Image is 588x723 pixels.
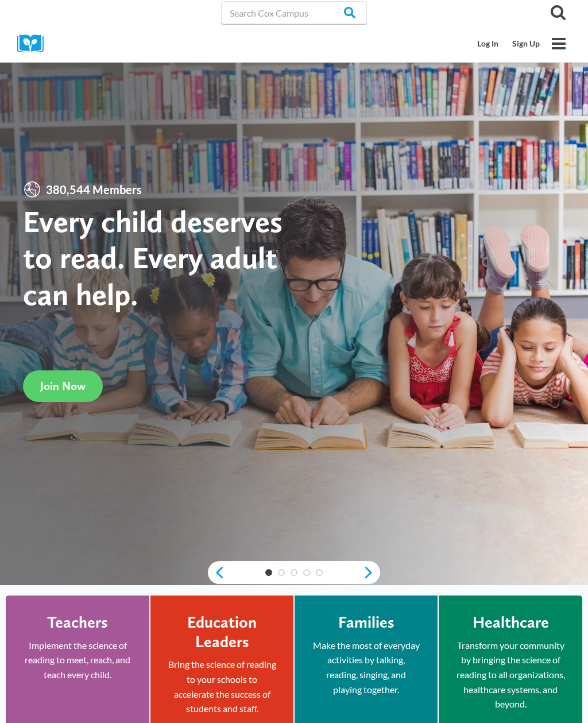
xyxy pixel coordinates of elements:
[23,203,283,312] strong: Every child deserves to read. Every adult can help.
[278,569,285,576] a: 2
[168,613,276,651] h4: Education Leaders
[316,569,323,576] a: 5
[23,638,132,682] p: Implement the science of reading to meet, reach, and teach every child.
[363,566,380,579] a: next
[265,569,272,576] a: 1
[505,33,547,55] a: Sign Up
[40,379,86,393] span: Join Now
[456,638,565,712] p: Transform your community by bringing the science of reading to all organizations, healthcare syst...
[208,561,380,584] div: content slider buttons
[547,32,571,56] button: Open menu
[291,569,297,576] a: 3
[312,638,420,697] p: Make the most of everyday activities by talking, reading, singing, and playing together.
[17,34,52,52] img: Cox Campus
[338,613,394,632] h4: Families
[168,657,276,716] p: Bring the science of reading to your schools to accelerate the success of students and staff.
[41,180,146,199] span: 380,544 Members
[473,613,549,632] h4: Healthcare
[303,569,310,576] a: 4
[23,370,103,402] a: Join Now
[470,33,505,55] a: Log In
[470,33,547,55] nav: Secondary Mobile Navigation
[221,1,367,24] input: Search Cox Campus
[47,613,108,632] h4: Teachers
[208,566,225,579] a: previous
